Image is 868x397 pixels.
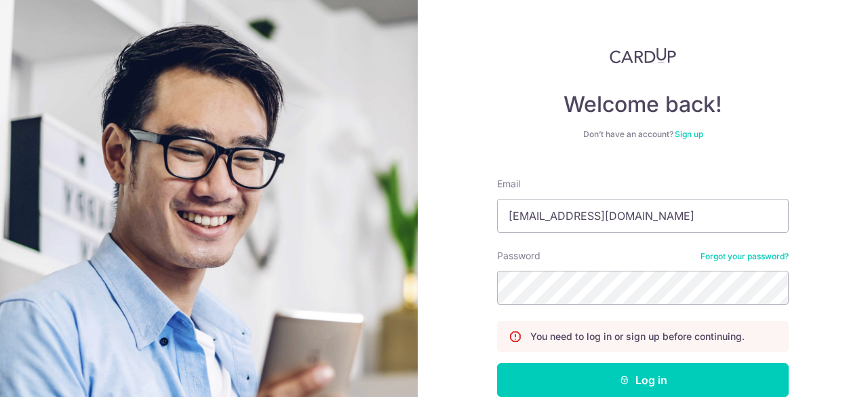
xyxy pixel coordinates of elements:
button: Log in [497,363,789,397]
input: Enter your Email [497,199,789,233]
a: Forgot your password? [701,251,789,262]
div: Don’t have an account? [497,129,789,140]
label: Password [497,249,540,263]
p: You need to log in or sign up before continuing. [530,330,745,343]
label: Email [497,177,520,191]
img: CardUp Logo [610,48,676,64]
h4: Welcome back! [497,91,789,118]
a: Sign up [675,129,703,139]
